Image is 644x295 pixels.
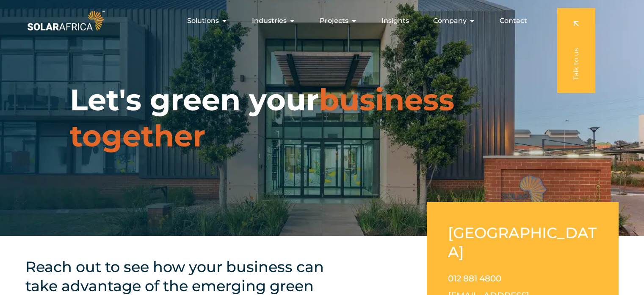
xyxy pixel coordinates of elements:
h1: Let's green your [70,82,574,154]
a: Insights [381,16,409,26]
nav: Menu [106,12,534,29]
span: Industries [252,16,287,26]
a: Contact [500,16,527,26]
span: Company [433,16,467,26]
span: business together [70,81,454,154]
div: Menu Toggle [106,12,534,29]
a: 012 881 4800 [448,273,501,284]
span: Solutions [187,16,219,26]
h2: [GEOGRAPHIC_DATA] [448,223,597,261]
span: Projects [320,16,348,26]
